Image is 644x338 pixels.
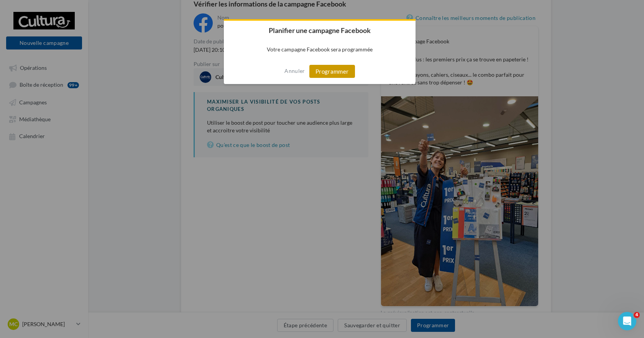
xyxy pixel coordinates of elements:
[618,312,636,330] iframe: Intercom live chat
[309,65,355,78] button: Programmer
[224,21,416,40] h2: Planifier une campagne Facebook
[634,312,640,318] span: 4
[284,65,305,77] button: Annuler
[224,40,416,59] p: Votre campagne Facebook sera programmée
